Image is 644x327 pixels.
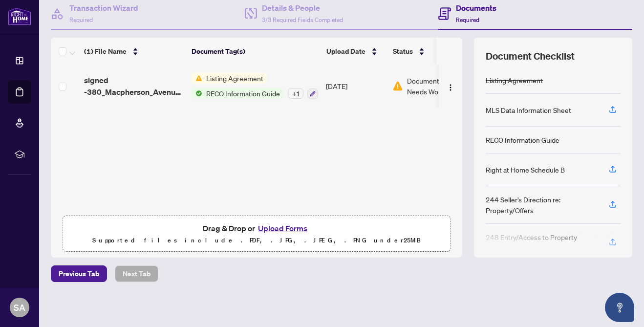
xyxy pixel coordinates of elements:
span: SA [14,301,25,314]
button: Next Tab [115,265,158,282]
div: RECO Information Guide [486,134,559,145]
div: MLS Data Information Sheet [486,105,571,115]
span: Previous Tab [59,266,99,282]
button: Upload Forms [255,222,310,235]
div: Listing Agreement [486,75,543,86]
h4: Details & People [262,2,343,14]
div: + 1 [288,88,303,99]
th: (1) File Name [80,38,188,65]
th: Document Tag(s) [188,38,322,65]
span: Drag & Drop orUpload FormsSupported files include .PDF, .JPG, .JPEG, .PNG under25MB [63,216,450,252]
h4: Documents [456,2,496,14]
span: RECO Information Guide [202,88,284,99]
div: Right at Home Schedule B [486,164,565,175]
button: Status IconListing AgreementStatus IconRECO Information Guide+1 [192,73,318,99]
td: [DATE] [322,65,388,107]
button: Previous Tab [51,265,107,282]
span: Drag & Drop or [203,222,310,235]
span: Required [456,16,479,23]
span: signed -380_Macpherson_Avenue___210_2025-08-18_12_27_40 2.pdf [84,74,184,98]
th: Upload Date [322,38,389,65]
span: Document Checklist [486,49,575,63]
span: Document Needs Work [407,75,458,97]
div: 244 Seller’s Direction re: Property/Offers [486,194,597,216]
img: logo [8,7,31,25]
img: Document Status [392,81,403,91]
p: Supported files include .PDF, .JPG, .JPEG, .PNG under 25 MB [69,235,444,246]
span: Listing Agreement [202,73,267,84]
span: (1) File Name [84,46,127,57]
th: Status [389,38,472,65]
span: Status [393,46,413,57]
button: Logo [443,78,458,94]
img: Status Icon [192,73,202,84]
h4: Transaction Wizard [69,2,138,14]
span: Upload Date [326,46,365,57]
span: Required [69,16,93,23]
img: Logo [447,84,454,91]
img: Status Icon [192,88,202,99]
span: 3/3 Required Fields Completed [262,16,343,23]
button: Open asap [605,293,634,322]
